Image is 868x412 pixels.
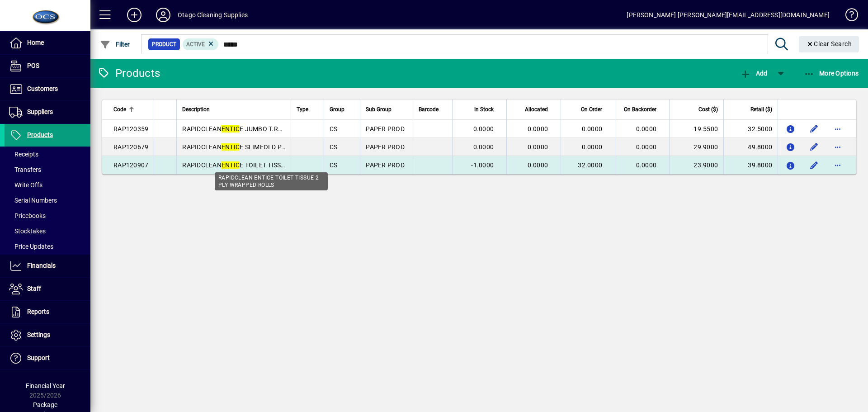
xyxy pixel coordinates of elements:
[27,285,41,292] span: Staff
[723,156,778,174] td: 39.8000
[182,125,341,133] span: RAPIDCLEAN E JUMBO T.ROLLS 2 PLY 300MTRS
[806,40,852,47] span: Clear Search
[27,108,53,115] span: Suppliers
[804,70,859,77] span: More Options
[723,120,778,138] td: 32.5000
[113,125,148,133] span: RAP120359
[5,55,90,77] a: POS
[152,40,176,49] span: Product
[9,197,57,204] span: Serial Numbers
[807,122,821,136] button: Edit
[27,62,39,69] span: POS
[723,138,778,156] td: 49.8000
[807,140,821,154] button: Edit
[330,104,354,114] div: Group
[9,151,38,158] span: Receipts
[512,104,556,114] div: Allocated
[458,104,502,114] div: In Stock
[581,104,602,114] span: On Order
[528,125,548,133] span: 0.0000
[624,104,656,114] span: On Backorder
[222,143,240,151] em: ENTIC
[113,143,148,151] span: RAP120679
[473,125,494,133] span: 0.0000
[297,104,318,114] div: Type
[222,161,240,169] em: ENTIC
[215,172,328,190] div: RAPIDCLEAN ENTICE TOILET TISSUE 2 PLY WRAPPED ROLLS
[5,324,90,346] a: Settings
[5,193,90,208] a: Serial Numbers
[830,140,845,154] button: More options
[525,104,548,114] span: Allocated
[9,181,42,189] span: Write Offs
[669,156,723,174] td: 23.9000
[669,120,723,138] td: 19.5500
[27,354,50,361] span: Support
[474,104,494,114] span: In Stock
[222,125,240,133] em: ENTIC
[473,143,494,151] span: 0.0000
[9,227,46,235] span: Stocktakes
[366,125,405,133] span: PAPER PROD
[5,101,90,123] a: Suppliers
[183,38,219,50] mat-chip: Activation Status: Active
[113,104,148,114] div: Code
[578,161,602,169] span: 32.0000
[98,36,132,52] button: Filter
[621,104,665,114] div: On Backorder
[802,65,861,81] button: More Options
[182,104,210,114] span: Description
[113,161,148,169] span: RAP120907
[799,36,859,52] button: Clear
[5,278,90,300] a: Staff
[830,122,845,136] button: More options
[5,208,90,223] a: Pricebooks
[471,161,494,169] span: -1.0000
[627,8,830,22] div: [PERSON_NAME] [PERSON_NAME][EMAIL_ADDRESS][DOMAIN_NAME]
[636,161,657,169] span: 0.0000
[669,138,723,156] td: 29.9000
[27,39,44,46] span: Home
[97,66,160,81] div: Products
[330,161,338,169] span: CS
[27,262,56,269] span: Financials
[9,166,41,173] span: Transfers
[5,347,90,369] a: Support
[182,143,361,151] span: RAPIDCLEAN E SLIMFOLD PAPER TOWEL 200 SHTS/PK
[5,162,90,177] a: Transfers
[297,104,308,114] span: Type
[5,147,90,162] a: Receipts
[9,212,46,219] span: Pricebooks
[740,70,767,77] span: Add
[330,143,338,151] span: CS
[9,243,53,250] span: Price Updates
[566,104,610,114] div: On Order
[807,158,821,172] button: Edit
[186,41,205,47] span: Active
[330,125,338,133] span: CS
[582,125,603,133] span: 0.0000
[27,308,49,315] span: Reports
[120,7,149,23] button: Add
[178,8,248,22] div: Otago Cleaning Supplies
[366,143,405,151] span: PAPER PROD
[5,78,90,100] a: Customers
[100,41,130,48] span: Filter
[113,104,126,114] span: Code
[5,32,90,54] a: Home
[636,125,657,133] span: 0.0000
[698,104,718,114] span: Cost ($)
[33,401,57,408] span: Package
[419,104,447,114] div: Barcode
[5,223,90,239] a: Stocktakes
[5,255,90,277] a: Financials
[582,143,603,151] span: 0.0000
[27,85,58,92] span: Customers
[182,161,359,169] span: RAPIDCLEAN E TOILET TISSUE 2 PLY WRAPPED ROLLS
[27,331,50,338] span: Settings
[636,143,657,151] span: 0.0000
[27,131,53,138] span: Products
[149,7,178,23] button: Profile
[366,104,392,114] span: Sub Group
[419,104,439,114] span: Barcode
